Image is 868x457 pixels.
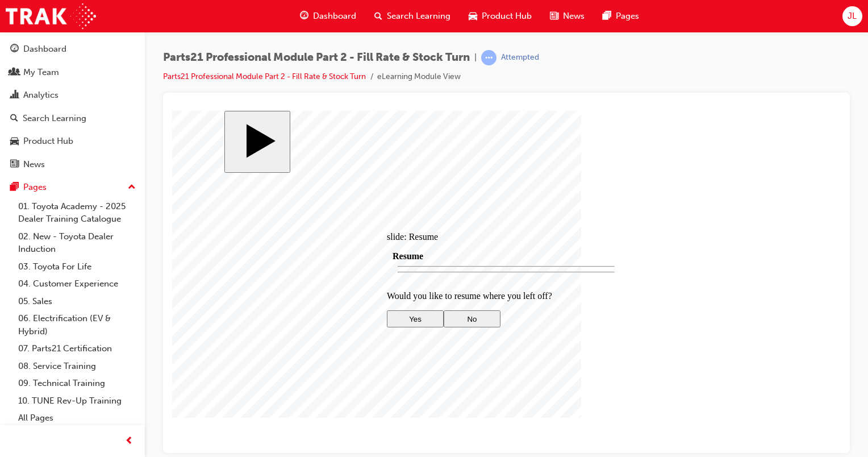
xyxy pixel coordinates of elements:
[10,160,19,170] span: news-icon
[23,89,59,102] div: Analytics
[215,121,453,131] div: slide: Resume
[474,51,477,64] span: |
[482,10,532,23] span: Product Hub
[300,9,308,23] span: guage-icon
[563,10,585,23] span: News
[14,228,140,258] a: 02. New - Toyota Dealer Induction
[14,275,140,293] a: 04. Customer Experience
[163,72,366,81] a: Parts21 Professional Module Part 2 - Fill Rate & Stock Turn
[5,131,140,152] a: Product Hub
[14,293,140,310] a: 05. Sales
[10,114,18,124] span: search-icon
[23,158,45,171] div: News
[594,5,648,28] a: pages-iconPages
[14,392,140,410] a: 10. TUNE Rev-Up Training
[5,85,140,106] a: Analytics
[215,180,453,190] p: Would you like to resume where you left off?
[541,5,594,28] a: news-iconNews
[5,36,140,177] button: DashboardMy TeamAnalyticsSearch LearningProduct HubNews
[469,9,477,23] span: car-icon
[14,258,140,276] a: 03. Toyota For Life
[10,136,19,147] span: car-icon
[5,154,140,175] a: News
[460,5,541,28] a: car-iconProduct Hub
[387,10,450,23] span: Search Learning
[14,358,140,375] a: 08. Service Training
[10,90,19,101] span: chart-icon
[125,434,133,448] span: prev-icon
[10,68,19,78] span: people-icon
[842,6,862,26] button: JL
[5,177,140,198] button: Pages
[23,66,59,79] div: My Team
[313,10,356,23] span: Dashboard
[374,9,382,23] span: search-icon
[14,375,140,392] a: 09. Technical Training
[481,50,496,65] span: learningRecordVerb_ATTEMPT-icon
[5,39,140,60] a: Dashboard
[550,9,558,23] span: news-icon
[215,200,272,217] button: Yes
[377,70,461,84] li: eLearning Module View
[14,340,140,358] a: 07. Parts21 Certification
[14,409,140,427] a: All Pages
[291,5,365,28] a: guage-iconDashboard
[23,181,47,194] div: Pages
[23,43,66,56] div: Dashboard
[10,182,19,193] span: pages-icon
[848,10,857,23] span: JL
[23,135,73,148] div: Product Hub
[501,52,539,63] div: Attempted
[5,62,140,83] a: My Team
[10,44,19,55] span: guage-icon
[272,200,328,217] button: No
[5,108,140,129] a: Search Learning
[23,112,86,125] div: Search Learning
[365,5,460,28] a: search-iconSearch Learning
[14,310,140,340] a: 06. Electrification (EV & Hybrid)
[616,10,639,23] span: Pages
[163,51,470,64] span: Parts21 Professional Module Part 2 - Fill Rate & Stock Turn
[128,180,136,195] span: up-icon
[220,140,251,150] span: Resume
[14,198,140,228] a: 01. Toyota Academy - 2025 Dealer Training Catalogue
[6,3,96,29] img: Trak
[603,9,611,23] span: pages-icon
